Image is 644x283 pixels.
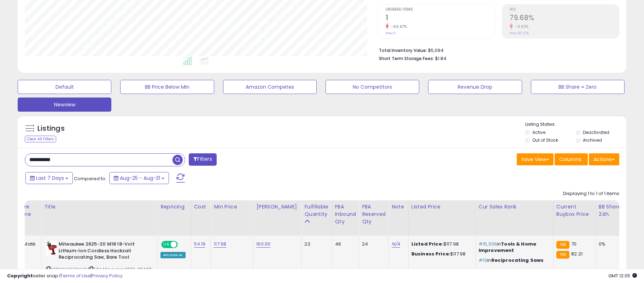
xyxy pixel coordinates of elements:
[510,8,619,12] span: ROI
[223,80,317,94] button: Amazon Competes
[479,241,536,254] span: Tools & Home Improvement
[74,175,106,182] span: Compared to:
[362,241,383,247] div: 24
[189,153,216,166] button: Filters
[256,241,270,248] a: 160.00
[411,250,450,257] b: Business Price:
[571,241,576,247] span: 70
[256,203,298,211] div: [PERSON_NAME]
[608,272,637,279] span: 2025-09-8 12:05 GMT
[531,80,625,94] button: BB Share = Zero
[491,257,544,264] span: Reciprocating Saws
[392,203,405,211] div: Note
[160,203,188,211] div: Repricing
[160,252,185,258] div: Amazon AI
[379,47,427,53] b: Total Inventory Value:
[435,55,446,62] span: $1.84
[479,257,487,264] span: #10
[46,241,57,255] img: 41sj8Yei0hL._SL40_.jpg
[7,273,123,279] div: seller snap | |
[386,14,495,23] h2: 1
[304,203,329,218] div: Fulfillable Quantity
[556,241,569,249] small: FBA
[510,14,619,23] h2: 79.68%
[599,203,625,218] div: BB Share 24h.
[120,80,214,94] button: BB Price Below Min
[335,241,354,247] div: 46
[120,175,160,182] span: Aug-25 - Aug-31
[563,190,619,197] div: Displaying 1 to 1 of 1 items
[18,80,111,94] button: Default
[428,80,522,94] button: Revenue Drop
[194,241,206,248] a: 54.19
[37,124,65,134] h5: Listings
[517,153,554,165] button: Save View
[92,272,123,279] a: Privacy Policy
[556,251,569,259] small: FBA
[18,98,111,112] button: Newview
[177,242,188,248] span: OFF
[583,137,602,143] label: Archived
[479,257,548,264] p: in
[411,241,470,247] div: $117.98
[379,46,614,54] li: $5,094
[25,136,56,142] div: Clear All Filters
[532,129,545,135] label: Active
[386,31,396,35] small: Prev: 3
[214,241,226,248] a: 117.98
[304,241,326,247] div: 22
[59,241,145,263] b: Milwaukee 2625-20 M18 18-Volt Lithium-Ion Cordless Hackzall Reciprocating Saw, Bare Tool
[479,203,550,211] div: Cur Sales Rank
[16,241,36,247] div: FunMatik
[556,203,593,218] div: Current Buybox Price
[411,241,444,247] b: Listed Price:
[60,272,90,279] a: Terms of Use
[513,24,529,29] small: -11.83%
[392,241,400,248] a: N/A
[571,250,582,257] span: 82.21
[46,266,152,277] span: | SKU: Milwaukee 2625-20 M18 HACKZALL R/Saw
[525,121,626,128] p: Listing States:
[555,153,588,165] button: Columns
[411,203,473,211] div: Listed Price
[379,55,434,61] b: Short Term Storage Fees:
[36,175,64,182] span: Last 7 Days
[559,156,581,163] span: Columns
[386,8,495,12] span: Ordered Items
[479,241,548,254] p: in
[389,24,407,29] small: -66.67%
[510,31,529,35] small: Prev: 90.37%
[109,172,169,184] button: Aug-25 - Aug-31
[362,203,386,225] div: FBA Reserved Qty
[599,241,622,247] div: 0%
[479,241,497,247] span: #15,306
[60,266,87,272] a: B003EZWK42
[532,137,558,143] label: Out of Stock
[162,242,171,248] span: ON
[214,203,250,211] div: Min Price
[326,80,419,94] button: No Competitors
[7,272,33,279] strong: Copyright
[589,153,619,165] button: Actions
[583,129,609,135] label: Deactivated
[335,203,356,225] div: FBA inbound Qty
[25,172,73,184] button: Last 7 Days
[411,251,470,257] div: $117.98
[16,203,38,218] div: Store Name
[44,203,154,211] div: Title
[194,203,208,211] div: Cost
